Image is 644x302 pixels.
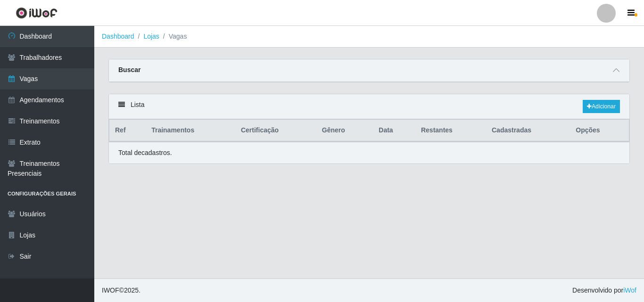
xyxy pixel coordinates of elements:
th: Data [373,120,415,142]
li: Vagas [159,32,187,41]
span: © 2025 . [102,286,140,295]
a: Lojas [143,33,159,40]
th: Cadastradas [486,120,570,142]
span: IWOF [102,286,119,294]
th: Opções [570,120,629,142]
th: Gênero [316,120,373,142]
p: Total de cadastros. [118,148,172,158]
th: Ref [109,120,146,142]
th: Restantes [415,120,486,142]
nav: breadcrumb [94,26,644,48]
div: Lista [109,94,629,119]
th: Certificação [235,120,316,142]
img: CoreUI Logo [16,7,58,19]
a: Adicionar [583,100,620,113]
th: Trainamentos [146,120,235,142]
a: iWof [623,286,636,294]
strong: Buscar [118,66,140,73]
span: Desenvolvido por [572,286,636,295]
a: Dashboard [102,33,134,40]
